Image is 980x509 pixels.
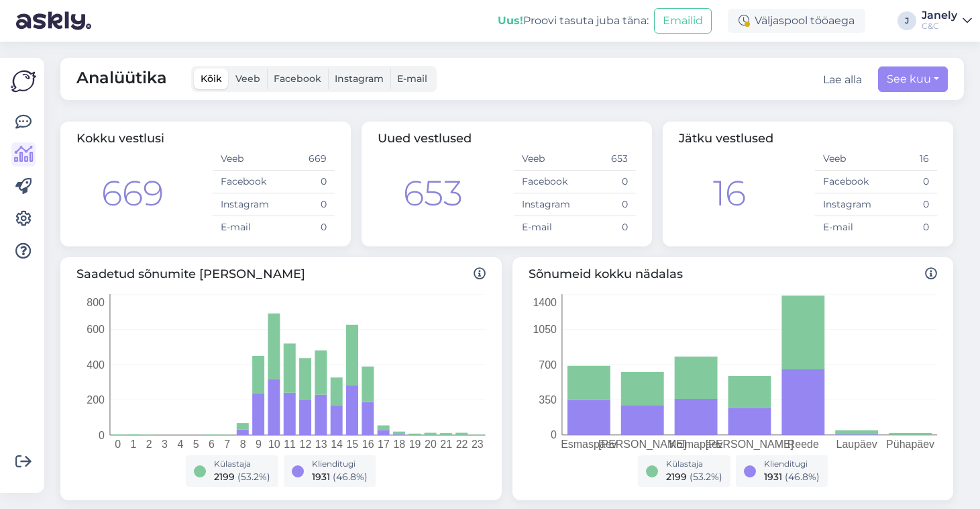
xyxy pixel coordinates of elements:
[440,438,452,450] tspan: 21
[666,471,687,483] span: 2199
[922,10,957,21] div: Janely
[193,438,199,450] tspan: 5
[922,21,957,32] div: C&C
[785,471,820,483] span: ( 46.8 %)
[679,131,773,146] span: Jätku vestlused
[823,72,862,88] button: Lae alla
[274,216,335,239] td: 0
[713,167,746,220] div: 16
[214,471,235,483] span: 2199
[669,438,722,450] tspan: Kolmapäev
[598,438,686,451] tspan: [PERSON_NAME]
[878,66,948,92] button: See kuu
[87,324,105,335] tspan: 600
[393,438,405,450] tspan: 18
[87,297,105,308] tspan: 800
[76,66,167,92] span: Analüütika
[312,471,330,483] span: 1931
[666,458,722,470] div: Külastaja
[529,265,938,283] span: Sõnumeid kokku nädalas
[815,216,876,239] td: E-mail
[213,148,274,171] td: Veeb
[876,171,937,193] td: 0
[177,438,183,450] tspan: 4
[456,438,468,450] tspan: 22
[922,10,972,32] a: JanelyC&C
[99,430,105,441] tspan: 0
[76,131,164,146] span: Kokku vestlusi
[706,438,794,451] tspan: [PERSON_NAME]
[575,193,636,216] td: 0
[214,458,270,470] div: Külastaja
[87,394,105,406] tspan: 200
[533,297,557,308] tspan: 1400
[284,438,296,450] tspan: 11
[836,438,877,450] tspan: Laupäev
[787,438,819,450] tspan: Reede
[76,265,486,283] span: Saadetud sõnumite [PERSON_NAME]
[378,131,472,146] span: Uued vestlused
[201,73,222,85] span: Kõik
[300,438,312,450] tspan: 12
[498,13,649,29] div: Proovi tasuta juba täna:
[815,148,876,171] td: Veeb
[162,438,168,450] tspan: 3
[886,438,934,450] tspan: Pühapäev
[240,438,246,450] tspan: 8
[346,438,358,450] tspan: 15
[101,167,164,220] div: 669
[514,171,575,193] td: Facebook
[764,471,782,483] span: 1931
[378,438,390,450] tspan: 17
[897,11,916,30] div: J
[498,14,523,27] b: Uus!
[409,438,421,450] tspan: 19
[876,148,937,171] td: 16
[472,438,484,450] tspan: 23
[312,458,368,470] div: Klienditugi
[575,171,636,193] td: 0
[764,458,820,470] div: Klienditugi
[130,438,136,450] tspan: 1
[335,73,384,85] span: Instagram
[728,9,865,33] div: Väljaspool tööaega
[403,167,463,220] div: 653
[397,73,427,85] span: E-mail
[575,216,636,239] td: 0
[561,438,616,450] tspan: Esmaspäev
[256,438,262,450] tspan: 9
[274,171,335,193] td: 0
[331,438,343,450] tspan: 14
[533,324,557,335] tspan: 1050
[690,471,722,483] span: ( 53.2 %)
[274,148,335,171] td: 669
[87,359,105,371] tspan: 400
[539,359,557,371] tspan: 700
[213,171,274,193] td: Facebook
[815,171,876,193] td: Facebook
[514,193,575,216] td: Instagram
[224,438,230,450] tspan: 7
[815,193,876,216] td: Instagram
[551,430,557,441] tspan: 0
[209,438,215,450] tspan: 6
[235,73,260,85] span: Veeb
[268,438,280,450] tspan: 10
[274,193,335,216] td: 0
[115,438,121,450] tspan: 0
[315,438,327,450] tspan: 13
[876,216,937,239] td: 0
[876,193,937,216] td: 0
[11,68,36,94] img: Askly Logo
[514,216,575,239] td: E-mail
[575,148,636,171] td: 653
[654,8,712,34] button: Emailid
[362,438,374,450] tspan: 16
[213,216,274,239] td: E-mail
[425,438,437,450] tspan: 20
[333,471,368,483] span: ( 46.8 %)
[146,438,152,450] tspan: 2
[514,148,575,171] td: Veeb
[213,193,274,216] td: Instagram
[237,471,270,483] span: ( 53.2 %)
